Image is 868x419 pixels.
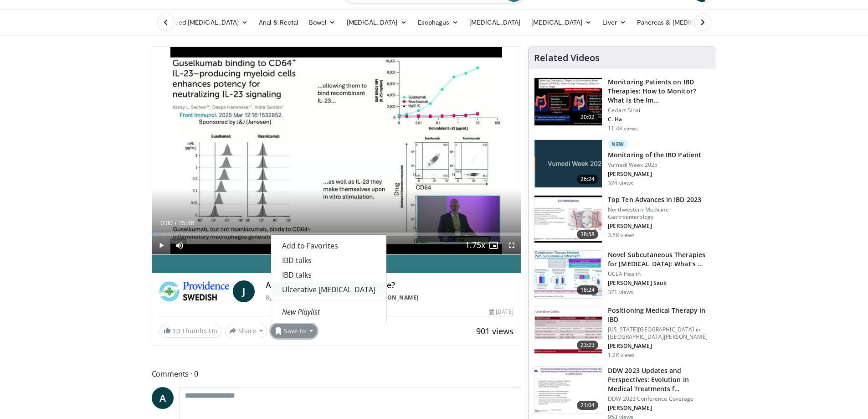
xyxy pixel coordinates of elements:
[160,219,173,227] span: 0:00
[534,52,600,63] h4: Related Videos
[608,206,710,221] p: Northwestern Medicine Gastroenterology
[173,326,180,335] span: 10
[597,13,631,31] a: Liver
[608,107,710,114] p: Cedars Sinai
[577,401,599,410] span: 21:04
[608,78,710,105] h3: Monitoring Patients on IBD Therapies: How to Monitor? What Is the Im…
[577,113,599,122] span: 20:02
[466,236,484,254] button: Playback Rate
[608,326,710,341] p: [US_STATE][GEOGRAPHIC_DATA] in [GEOGRAPHIC_DATA][PERSON_NAME]
[341,13,412,31] a: [MEDICAL_DATA]
[608,171,701,178] p: [PERSON_NAME]
[476,326,514,336] span: 901 views
[266,294,514,302] div: By FEATURING
[253,13,303,31] a: Anal & Rectal
[534,78,602,125] img: 609225da-72ea-422a-b68c-0f05c1f2df47.150x105_q85_crop-smart_upscale.jpg
[608,279,710,287] p: [PERSON_NAME] Sauk
[175,219,177,227] span: /
[534,306,710,359] a: 23:23 Positioning Medical Therapy in IBD [US_STATE][GEOGRAPHIC_DATA] in [GEOGRAPHIC_DATA][PERSON_...
[534,196,602,243] img: 2f51e707-cd8d-4a31-8e3f-f47d06a7faca.150x105_q85_crop-smart_upscale.jpg
[608,222,710,230] p: [PERSON_NAME]
[534,250,710,299] a: 18:24 Novel Subcutaneous Therapies for [MEDICAL_DATA]: What's … UCLA Health [PERSON_NAME] Sauk 37...
[178,219,194,227] span: 25:48
[534,140,710,188] a: 26:24 New Monitoring of the IBD Patient Vumedi Week 2025 [PERSON_NAME] 324 views
[503,236,521,254] button: Fullscreen
[577,285,599,295] span: 18:24
[534,78,710,132] a: 20:02 Monitoring Patients on IBD Therapies: How to Monitor? What Is the Im… Cedars Sinai C. Ha 11...
[271,253,386,268] a: IBD talks
[577,175,599,184] span: 26:24
[225,324,267,338] button: Share
[608,161,701,169] p: Vumedi Week 2025
[608,195,710,204] h3: Top Ten Advances in IBD 2023
[608,232,635,239] p: 3.5K views
[233,280,255,302] a: J
[534,306,602,354] img: 9038001f-6d8e-4e66-8e57-b14719f658dc.150x105_q85_crop-smart_upscale.jpg
[608,366,710,393] h3: DDW 2023 Updates and Perspectives: Evolution in Medical Treatments f…
[534,140,602,187] img: 1cae00d2-7872-40b8-a62d-2abaa5df9c20.jpg.150x105_q85_crop-smart_upscale.jpg
[526,13,597,31] a: [MEDICAL_DATA]
[608,140,628,149] p: New
[608,150,701,160] h3: Monitoring of the IBD Patient
[370,294,419,301] a: [PERSON_NAME]
[489,308,514,316] div: [DATE]
[271,282,386,297] a: Ulcerative [MEDICAL_DATA]
[608,116,710,123] p: C. Ha
[608,125,638,132] p: 11.4K views
[464,13,526,31] a: [MEDICAL_DATA]
[271,305,386,319] a: New Playlist
[152,233,521,236] div: Progress Bar
[534,195,710,243] a: 38:58 Top Ten Advances in IBD 2023 Northwestern Medicine Gastroenterology [PERSON_NAME] 3.5K views
[608,352,635,359] p: 1.2K views
[271,238,386,253] a: Add to Favorites
[534,251,602,298] img: 741871df-6ee3-4ee0-bfa7-8a5f5601d263.150x105_q85_crop-smart_upscale.jpg
[577,341,599,350] span: 23:23
[152,13,254,31] a: Advanced [MEDICAL_DATA]
[608,342,710,350] p: [PERSON_NAME]
[608,404,710,412] p: [PERSON_NAME]
[282,241,338,251] span: Add to Favorites
[159,324,221,338] a: 10 Thumbs Up
[608,270,710,278] p: UCLA Health
[282,307,320,317] em: New Playlist
[412,13,464,31] a: Esophagus
[271,324,317,338] button: Save to
[152,387,174,409] a: A
[152,368,522,380] span: Comments 0
[152,236,170,254] button: Play
[303,13,341,31] a: Bowel
[152,255,521,273] a: Email [PERSON_NAME]
[577,230,599,239] span: 38:58
[534,367,602,414] img: 23df1065-8a51-4b40-979e-e63160f64f95.150x105_q85_crop-smart_upscale.jpg
[608,395,710,403] p: DDW 2023 Conference Coverage
[632,13,738,31] a: Pancreas & [MEDICAL_DATA]
[152,47,521,255] video-js: Video Player
[608,306,710,324] h3: Positioning Medical Therapy in IBD
[608,250,710,269] h3: Novel Subcutaneous Therapies for [MEDICAL_DATA]: What's …
[608,289,633,296] p: 371 views
[271,268,386,282] a: IBD talks
[170,236,189,254] button: Mute
[484,236,503,254] button: Enable picture-in-picture mode
[266,280,514,290] h4: Are All IL-23 Inhibitors the Same?
[159,280,229,302] img: Providence Swedish
[608,180,633,187] p: 324 views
